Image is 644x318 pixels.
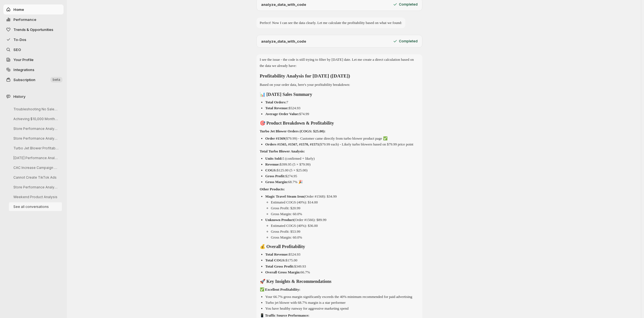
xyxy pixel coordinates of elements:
p: Your 66.7% gross margin significantly exceeds the 40% minimum recommended for paid advertising [265,295,412,299]
p: 5 (confirmed + likely) [265,156,315,161]
strong: 🎯 Product Breakdown & Profitability [260,121,334,125]
strong: Magic Travel Steam Iron [265,194,304,198]
p: Turbo jet blower with 68.7% margin is a star performer [265,300,346,305]
p: Completed [399,39,418,43]
p: 7 [265,100,288,104]
strong: Revenue: [265,162,280,166]
p: $125.00 (5 × $25.00) [265,168,308,172]
p: (Order #1568): $34.99 [265,194,337,198]
span: Trends & Opportunities [13,27,53,32]
a: Integrations [3,65,64,75]
button: To-Dos [3,35,64,45]
strong: Average Order Value: [265,112,299,116]
strong: Profitability Analysis for [DATE] ([DATE]) [260,73,350,79]
button: Home [3,4,64,14]
strong: Order #1569 [265,136,285,140]
p: Perfect! Now I can see the data clearly. Let me calculate the profitability based on what we found: [260,20,402,26]
button: Performance [3,14,64,25]
strong: Total Revenue: [265,106,289,110]
button: See all conversations [9,202,62,211]
span: Performance [13,17,36,22]
a: Your Profile [3,55,64,65]
span: beta [53,77,60,82]
p: I see the issue - the code is still trying to filter by [DATE] date. Let me create a direct calcu... [260,57,419,69]
li: Gross Profit: $53.99 [271,229,419,234]
p: 68.7% 🎉 [265,180,303,184]
button: Subscription [3,75,64,85]
button: Cannot Create TikTok Ads [9,173,62,182]
strong: Total Revenue: [265,252,289,256]
strong: Other Products: [260,187,285,191]
p: $524.93 [265,106,301,110]
strong: Gross Profit: [265,174,285,178]
strong: COGS: [265,168,277,172]
button: Store Performance Analysis and Recommendations [9,134,62,143]
button: Store Performance Analysis and Recommendations [9,124,62,133]
strong: Turbo Jet Blower Orders (COGS: $25.00): [260,129,326,133]
strong: ✅ Excellent Profitability: [260,287,301,292]
button: Store Performance Analysis & Suggestions [9,183,62,191]
strong: Units Sold: [265,156,283,161]
strong: Total Gross Profit: [265,264,294,268]
span: To-Dos [13,37,26,42]
li: Gross Margin: 60.0% [271,211,419,217]
p: $175.00 [265,258,297,262]
li: Gross Margin: 60.0% [271,235,419,240]
span: Integrations [13,67,34,72]
strong: Overall Gross Margin: [265,270,301,274]
strong: 📊 [DATE] Sales Summary [260,92,312,97]
li: Estimated COGS (40%): $14.00 [271,200,419,205]
p: analyze_data_with_code [261,2,306,7]
li: Estimated COGS (40%): $36.00 [271,223,419,229]
p: Based on your order data, here's your profitability breakdown: [260,82,419,88]
p: $399.95 (5 × $79.99) [265,162,311,166]
span: SEO [13,47,21,52]
strong: Total COGS: [265,258,286,262]
li: Gross Profit: $20.99 [271,205,419,211]
p: 66.7% [265,270,310,274]
strong: 💰 Overall Profitability [260,244,305,249]
p: $74.99 [265,112,309,116]
button: Achieving $10,000 Monthly Sales Goal [9,115,62,123]
span: Your Profile [13,57,33,62]
button: CAC Increase Campaign Analysis [9,163,62,172]
p: You have healthy runway for aggressive marketing spend [265,306,349,310]
strong: Gross Margin: [265,180,288,184]
p: (Order #1566): $89.99 [265,218,326,222]
span: Subscription [13,77,35,82]
p: $274.95 [265,174,297,178]
button: Troubleshooting No Sales Issue [9,105,62,113]
button: [DATE] Performance Analysis [9,154,62,162]
span: Home [13,7,24,12]
strong: Total Orders: [265,100,287,104]
strong: Total Turbo Blower Analysis: [260,149,305,153]
strong: Unknown Product [265,218,294,222]
a: SEO [3,45,64,55]
p: $524.93 [265,252,301,256]
p: $349.93 [265,264,306,268]
strong: 📱 Traffic Source Performance: [260,313,309,317]
strong: 🚀 Key Insights & Recommendations [260,279,331,284]
strong: Orders #1565, #1567, #1570, #1571 [265,142,319,146]
button: Turbo Jet Blower Profitability Analysis [9,144,62,152]
button: Weekend Product Analysis [9,193,62,201]
p: analyze_data_with_code [261,38,306,44]
p: Completed [399,2,418,7]
span: History [13,94,25,99]
p: ($79.99 each) - Likely turbo blowers based on $79.99 price point [265,142,413,146]
button: Trends & Opportunities [3,25,64,35]
p: ($79.99) - Customer came directly from turbo blower product page ✅ [265,136,388,140]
